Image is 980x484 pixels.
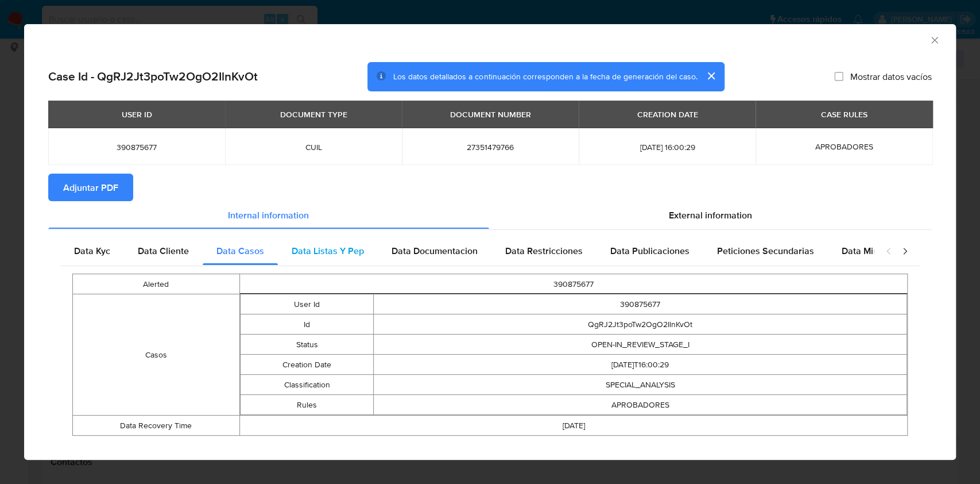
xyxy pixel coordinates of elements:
[115,105,159,124] div: USER ID
[374,335,907,355] td: OPEN-IN_REVIEW_STAGE_I
[62,142,211,152] span: 390875677
[239,416,907,436] td: [DATE]
[216,244,264,258] span: Data Casos
[228,208,309,221] span: Internal information
[850,71,932,82] span: Mostrar datos vacíos
[48,69,258,84] h2: Case Id - QgRJ2Jt3poTw2OgO2IlnKvOt
[717,244,814,258] span: Peticiones Secundarias
[240,355,373,375] td: Creation Date
[240,294,373,314] td: User Id
[842,244,905,258] span: Data Minoridad
[240,375,373,395] td: Classification
[292,244,364,258] span: Data Listas Y Pep
[73,416,240,436] td: Data Recovery Time
[834,72,843,81] input: Mostrar datos vacíos
[240,335,373,355] td: Status
[273,105,354,124] div: DOCUMENT TYPE
[374,294,907,314] td: 390875677
[814,105,874,124] div: CASE RULES
[592,142,742,152] span: [DATE] 16:00:29
[392,244,478,258] span: Data Documentacion
[929,34,939,45] button: Cerrar ventana
[374,375,907,395] td: SPECIAL_ANALYSIS
[60,237,874,265] div: Detailed internal info
[669,208,752,221] span: External information
[374,314,907,335] td: QgRJ2Jt3poTw2OgO2IlnKvOt
[138,244,189,258] span: Data Cliente
[48,201,932,229] div: Detailed info
[24,24,956,460] div: closure-recommendation-modal
[240,395,373,415] td: Rules
[393,71,697,82] span: Los datos detallados a continuación corresponden a la fecha de generación del caso.
[374,355,907,375] td: [DATE]T16:00:29
[697,62,725,90] button: cerrar
[73,294,240,416] td: Casos
[610,244,690,258] span: Data Publicaciones
[48,174,133,201] button: Adjuntar PDF
[630,105,704,124] div: CREATION DATE
[73,274,240,294] td: Alerted
[505,244,583,258] span: Data Restricciones
[239,274,907,294] td: 390875677
[74,244,110,258] span: Data Kyc
[416,142,565,152] span: 27351479766
[443,105,538,124] div: DOCUMENT NUMBER
[63,175,118,200] span: Adjuntar PDF
[240,314,373,335] td: Id
[815,141,873,152] span: APROBADORES
[374,395,907,415] td: APROBADORES
[239,142,388,152] span: CUIL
